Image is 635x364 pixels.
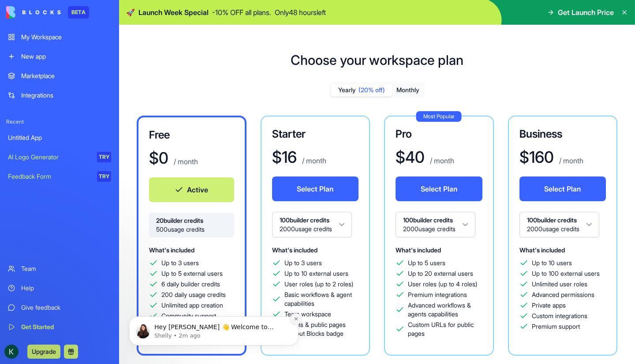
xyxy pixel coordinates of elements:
[161,269,223,278] span: Up to 5 external users
[3,168,116,185] a: Feedback FormTRY
[3,118,116,125] span: Recent
[3,48,116,65] a: New app
[3,28,116,46] a: My Workspace
[408,290,467,299] span: Premium integrations
[396,246,441,254] span: What's included
[359,86,385,94] span: (20% off)
[519,176,606,201] button: Select Plan
[21,264,111,273] div: Team
[68,6,89,19] div: BETA
[331,84,392,97] button: Yearly
[532,301,566,310] span: Private apps
[97,171,111,182] div: TRY
[27,345,60,359] button: Upgrade
[3,279,116,297] a: Help
[149,177,234,202] button: Active
[272,246,317,254] span: What's included
[272,148,297,166] h1: $ 16
[532,269,600,278] span: Up to 100 external users
[532,280,587,289] span: Unlimited user roles
[8,133,111,142] div: Untitled App
[212,7,271,18] p: - 10 % OFF all plans.
[519,148,554,166] h1: $ 160
[97,152,111,162] div: TRY
[3,129,116,146] a: Untitled App
[8,172,91,181] div: Feedback Form
[396,148,425,166] h1: $ 40
[6,6,61,19] img: logo
[532,322,580,331] span: Premium support
[396,176,482,201] button: Select Plan
[284,280,353,289] span: User roles (up to 2 roles)
[532,290,594,299] span: Advanced permissions
[149,149,168,167] h1: $ 0
[8,153,91,161] div: AI Logo Generator
[6,6,89,19] a: BETA
[21,284,111,293] div: Help
[156,216,227,225] span: 20 builder credits
[408,280,477,289] span: User roles (up to 4 roles)
[519,246,565,254] span: What's included
[284,259,322,267] span: Up to 3 users
[519,127,606,141] h3: Business
[156,225,227,234] span: 500 usage credits
[161,290,226,299] span: 200 daily usage credits
[3,148,116,166] a: AI Logo GeneratorTRY
[291,52,463,68] h1: Choose your workspace plan
[172,156,198,167] p: / month
[408,259,445,267] span: Up to 5 users
[532,259,572,267] span: Up to 10 users
[275,7,326,18] p: Only 48 hours left
[3,67,116,85] a: Marketplace
[3,299,116,316] a: Give feedback
[272,127,359,141] h3: Starter
[149,246,194,254] span: What's included
[392,84,423,97] button: Monthly
[149,128,234,142] h3: Free
[428,155,454,166] p: / month
[408,320,482,338] span: Custom URLs for public pages
[532,311,587,320] span: Custom integrations
[21,52,111,61] div: New app
[21,303,111,312] div: Give feedback
[161,259,199,267] span: Up to 3 users
[284,310,331,319] span: Team workspace
[272,176,359,201] button: Select Plan
[21,33,111,41] div: My Workspace
[4,345,19,359] img: ACg8ocI_YmBgBsBWZUz8nzhcJF1J0u-Uk5qSfUnMAVJUfwX_tq7Ycw=s96-c
[408,269,473,278] span: Up to 20 external users
[284,290,359,308] span: Basic workflows & agent capabilities
[3,318,116,336] a: Get Started
[3,260,116,278] a: Team
[21,323,111,331] div: Get Started
[27,347,60,356] a: Upgrade
[300,155,326,166] p: / month
[21,91,111,100] div: Integrations
[558,7,614,18] span: Get Launch Price
[138,7,209,18] span: Launch Week Special
[284,320,359,338] span: Portals & public pages without Blocks badge
[416,111,462,122] div: Most Popular
[3,86,116,104] a: Integrations
[396,127,482,141] h3: Pro
[557,155,583,166] p: / month
[126,298,302,360] iframe: Intercom notifications message
[161,280,220,289] span: 6 daily builder credits
[284,269,348,278] span: Up to 10 external users
[21,71,111,80] div: Marketplace
[126,7,135,18] span: 🚀
[408,301,482,319] span: Advanced workflows & agents capabilities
